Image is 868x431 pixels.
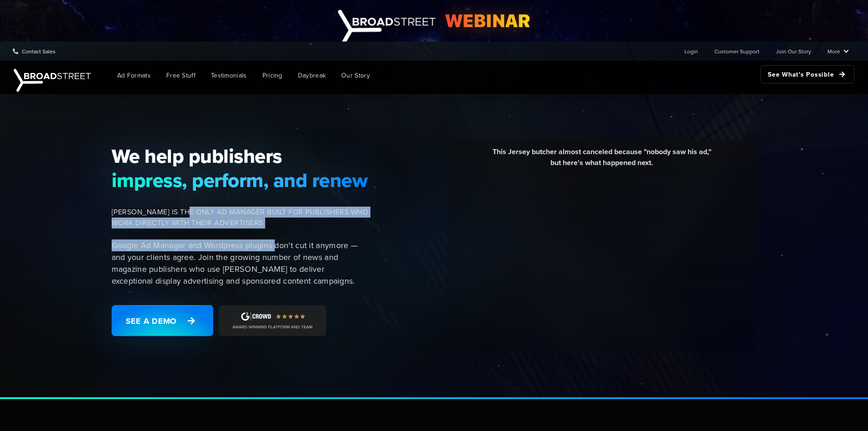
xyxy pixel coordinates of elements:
a: Free Stuff [159,65,202,86]
span: impress, perform, and renew [112,168,369,192]
p: Google Ad Manager and Wordpress plugins don't cut it anymore — and your clients agree. Join the g... [112,239,369,287]
a: Our Story [334,65,377,86]
a: More [827,42,849,60]
a: Testimonials [204,65,254,86]
a: Customer Support [714,42,760,60]
span: We help publishers [112,144,369,168]
span: Our Story [341,71,370,80]
img: Broadstreet | The Ad Manager for Small Publishers [14,69,91,92]
a: See What's Possible [760,65,854,83]
span: [PERSON_NAME] IS THE ONLY AD MANAGER BUILT FOR PUBLISHERS WHO WORK DIRECTLY WITH THEIR ADVERTISERS [112,207,369,228]
a: Contact Sales [13,42,56,60]
a: Daybreak [291,65,333,86]
span: Pricing [262,71,282,80]
span: Daybreak [298,71,326,80]
span: Free Stuff [166,71,195,80]
a: Ad Formats [110,65,158,86]
nav: Main [96,61,854,90]
a: Join Our Story [776,42,811,60]
iframe: YouTube video player [454,175,750,342]
span: Testimonials [211,71,247,80]
span: Ad Formats [117,71,151,80]
a: Pricing [256,65,289,86]
div: This Jersey butcher almost canceled because "nobody saw his ad," but here's what happened next. [454,146,750,175]
a: Login [684,42,698,60]
a: See a Demo [112,305,213,336]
